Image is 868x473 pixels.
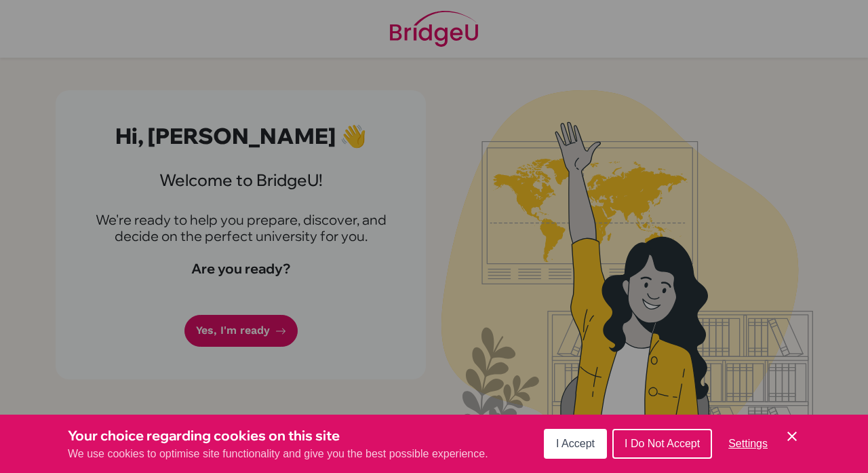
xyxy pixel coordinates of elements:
[717,430,778,457] button: Settings
[556,438,595,449] span: I Accept
[784,428,800,444] button: Save and close
[728,438,768,449] span: Settings
[625,438,700,449] span: I Do Not Accept
[68,446,488,462] p: We use cookies to optimise site functionality and give you the best possible experience.
[544,429,607,459] button: I Accept
[612,429,712,459] button: I Do Not Accept
[68,425,488,446] h3: Your choice regarding cookies on this site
